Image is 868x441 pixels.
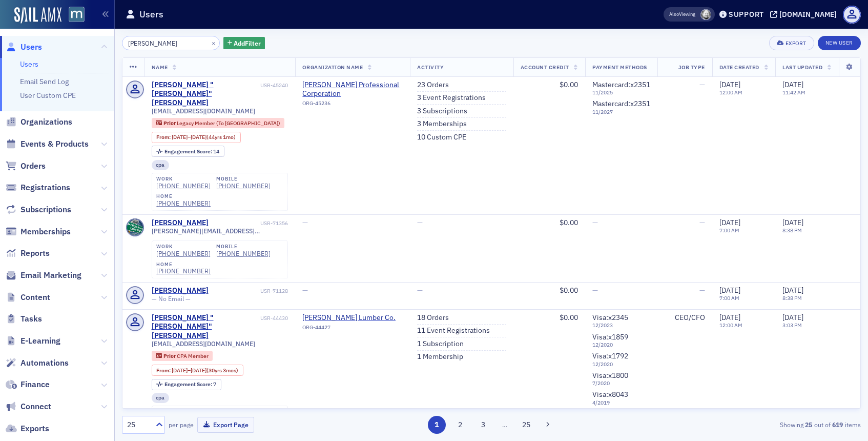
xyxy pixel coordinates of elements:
[6,357,69,369] a: Automations
[20,204,71,215] span: Subscriptions
[20,77,69,86] a: Email Send Log
[592,218,598,227] span: —
[782,64,822,71] span: Last Updated
[172,133,188,141] span: [DATE]
[474,416,492,434] button: 3
[592,399,650,406] span: 4 / 2019
[719,322,742,329] time: 12:00 AM
[69,7,85,23] img: SailAMX
[164,382,216,387] div: 7
[139,8,163,21] h1: Users
[560,218,578,227] span: $0.00
[152,393,170,403] div: cpa
[6,226,71,237] a: Memberships
[20,59,38,69] a: Users
[177,352,209,359] span: CPA Member
[20,91,76,100] a: User Custom CPE
[592,351,628,360] span: Visa : x1792
[152,286,209,295] div: [PERSON_NAME]
[156,250,211,257] a: [PHONE_NUMBER]
[6,204,71,215] a: Subscriptions
[302,81,403,98] a: [PERSON_NAME] Professional Corporation
[156,134,172,141] span: From :
[782,322,802,329] time: 3:03 PM
[719,218,740,227] span: [DATE]
[152,118,285,128] div: Prior: Prior: Legacy Member (To Delete)
[20,161,46,172] span: Orders
[782,286,803,295] span: [DATE]
[699,286,705,295] span: —
[152,379,221,390] div: Engagement Score: 7
[700,9,711,20] span: Aidan Sullivan
[592,371,628,380] span: Visa : x1800
[260,82,288,89] div: USR-45240
[302,100,403,110] div: ORG-45236
[209,38,218,47] button: ×
[6,335,60,347] a: E-Learning
[216,182,271,190] a: [PHONE_NUMBER]
[6,42,42,53] a: Users
[216,250,271,257] a: [PHONE_NUMBER]
[521,64,569,71] span: Account Credit
[302,324,396,334] div: ORG-44427
[417,133,466,142] a: 10 Custom CPE
[122,36,220,50] input: Search…
[164,148,213,155] span: Engagement Score :
[223,37,265,50] button: AddFilter
[6,292,50,303] a: Content
[428,416,446,434] button: 1
[417,313,449,323] a: 18 Orders
[210,288,288,294] div: USR-71128
[592,64,647,71] span: Payment Methods
[302,64,363,71] span: Organization Name
[417,326,490,335] a: 11 Event Registrations
[152,107,255,115] span: [EMAIL_ADDRESS][DOMAIN_NAME]
[719,313,740,322] span: [DATE]
[197,417,254,433] button: Export Page
[417,218,423,227] span: —
[156,119,280,126] a: Prior Legacy Member (To [GEOGRAPHIC_DATA])
[152,132,241,143] div: From: 1981-08-19 00:00:00
[302,81,403,98] span: Gerbasi Professional Corporation
[592,322,650,329] span: 12 / 2023
[20,335,60,347] span: E-Learning
[156,176,211,182] div: work
[592,313,628,322] span: Visa : x2345
[6,248,50,259] a: Reports
[782,80,803,89] span: [DATE]
[782,218,803,227] span: [DATE]
[152,351,213,361] div: Prior: Prior: CPA Member
[152,146,224,157] div: Engagement Score: 14
[156,199,211,207] a: [PHONE_NUMBER]
[6,379,50,390] a: Finance
[61,7,85,24] a: View Homepage
[156,353,208,359] a: Prior CPA Member
[622,420,861,429] div: Showing out of items
[417,93,486,103] a: 3 Event Registrations
[172,134,236,141] div: – (44yrs 1mo)
[592,99,650,108] span: Mastercard : x2351
[719,227,739,234] time: 7:00 AM
[20,401,51,412] span: Connect
[699,80,705,89] span: —
[6,270,81,281] a: Email Marketing
[818,36,861,50] a: New User
[669,11,695,18] span: Viewing
[152,295,191,303] span: — No Email —
[20,423,49,434] span: Exports
[770,11,840,18] button: [DOMAIN_NAME]
[302,218,308,227] span: —
[782,313,803,322] span: [DATE]
[210,220,288,227] div: USR-71356
[719,64,759,71] span: Date Created
[592,80,650,89] span: Mastercard : x2351
[216,176,271,182] div: mobile
[302,313,396,323] a: [PERSON_NAME] Lumber Co.
[560,80,578,89] span: $0.00
[127,419,150,430] div: 25
[164,380,213,388] span: Engagement Score :
[6,161,46,172] a: Orders
[719,286,740,295] span: [DATE]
